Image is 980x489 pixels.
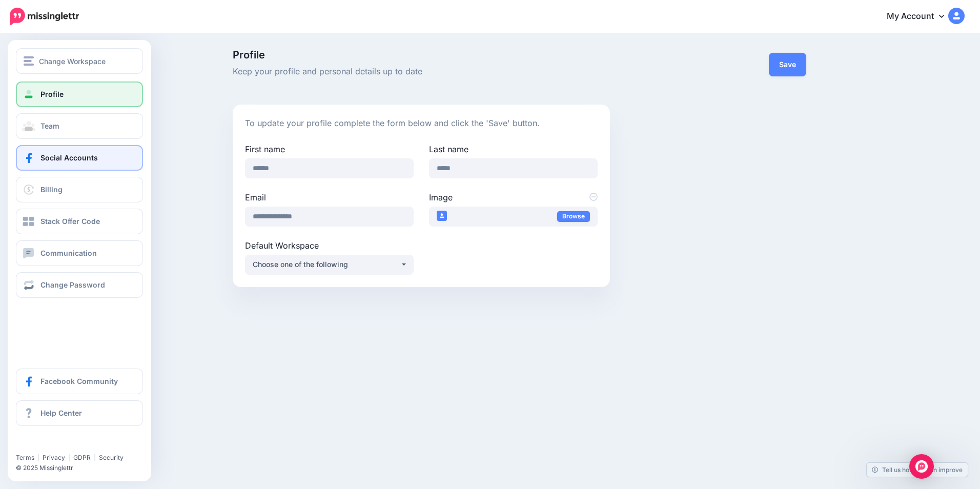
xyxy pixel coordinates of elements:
button: Choose one of the following [245,255,414,275]
a: Terms [16,454,34,461]
a: Browse [557,211,590,222]
div: Open Intercom Messenger [909,454,934,479]
button: Change Workspace [16,48,143,74]
a: Help Center [16,400,143,426]
span: Social Accounts [40,153,98,162]
label: Default Workspace [245,239,414,252]
a: Team [16,113,143,139]
a: Security [99,454,124,461]
img: menu.png [24,56,34,66]
label: Last name [429,143,598,155]
label: First name [245,143,414,155]
a: Change Password [16,272,143,298]
p: To update your profile complete the form below and click the 'Save' button. [245,117,598,130]
iframe: Twitter Follow Button [16,439,94,449]
span: Profile [233,50,610,60]
label: Email [245,191,414,203]
span: | [94,454,96,461]
a: Communication [16,240,143,266]
a: Tell us how we can improve [867,463,968,477]
span: Facebook Community [40,377,118,385]
span: Communication [40,249,97,257]
a: Social Accounts [16,145,143,171]
a: Facebook Community [16,369,143,394]
a: GDPR [73,454,91,461]
span: Stack Offer Code [40,217,100,226]
a: Stack Offer Code [16,209,143,234]
li: © 2025 Missinglettr [16,463,149,473]
img: Missinglettr [10,8,79,25]
span: | [68,454,70,461]
a: Profile [16,81,143,107]
span: | [37,454,39,461]
span: Help Center [40,409,82,417]
span: Profile [40,90,64,98]
div: Choose one of the following [253,258,400,271]
span: Billing [40,185,63,194]
a: Billing [16,177,143,202]
span: Keep your profile and personal details up to date [233,65,610,78]
a: My Account [876,4,965,29]
span: Team [40,121,59,130]
img: user_default_image_thumb.png [437,211,447,221]
label: Image [429,191,598,203]
a: Privacy [43,454,65,461]
span: Change Password [40,280,105,289]
button: Save [769,53,806,76]
span: Change Workspace [39,55,106,67]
